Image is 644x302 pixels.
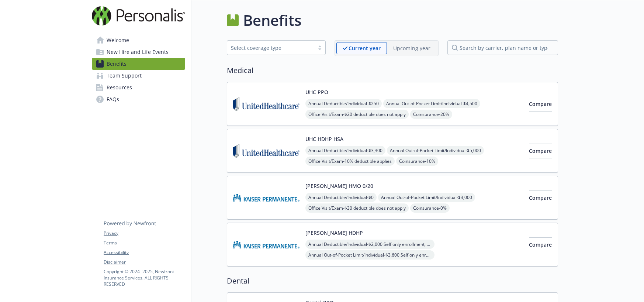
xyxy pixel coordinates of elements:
[92,82,185,93] a: Resources
[305,229,363,237] button: [PERSON_NAME] HDHP
[305,182,373,190] button: [PERSON_NAME] HMO 0/20
[104,230,185,237] a: Privacy
[305,135,343,143] button: UHC HDHP HSA
[393,44,430,52] p: Upcoming year
[233,88,300,120] img: United Healthcare Insurance Company carrier logo
[92,70,185,82] a: Team Support
[104,259,185,265] a: Disclaimer
[447,40,558,55] input: search by carrier, plan name or type
[233,135,300,167] img: United Healthcare Insurance Company carrier logo
[387,146,484,155] span: Annual Out-of-Pocket Limit/Individual - $5,000
[349,44,381,52] p: Current year
[107,58,127,70] span: Benefits
[529,100,552,107] span: Compare
[383,99,480,108] span: Annual Out-of-Pocket Limit/Individual - $4,500
[107,93,119,105] span: FAQs
[107,46,169,58] span: New Hire and Life Events
[92,58,185,70] a: Benefits
[305,193,377,202] span: Annual Deductible/Individual - $0
[305,157,395,166] span: Office Visit/Exam - 10% deductible applies
[107,70,142,82] span: Team Support
[305,110,409,119] span: Office Visit/Exam - $20 deductible does not apply
[305,99,382,108] span: Annual Deductible/Individual - $250
[233,229,300,260] img: Kaiser Permanente Insurance Company carrier logo
[107,34,129,46] span: Welcome
[227,65,558,76] h2: Medical
[92,34,185,46] a: Welcome
[227,275,558,286] h2: Dental
[410,110,452,119] span: Coinsurance - 20%
[529,147,552,154] span: Compare
[410,203,450,213] span: Coinsurance - 0%
[104,268,185,287] p: Copyright © 2024 - 2025 , Newfront Insurance Services, ALL RIGHTS RESERVED
[92,93,185,105] a: FAQs
[529,144,552,158] button: Compare
[233,182,300,213] img: Kaiser Permanente Insurance Company carrier logo
[529,191,552,205] button: Compare
[305,203,409,213] span: Office Visit/Exam - $30 deductible does not apply
[529,241,552,248] span: Compare
[243,9,301,31] h1: Benefits
[396,157,438,166] span: Coinsurance - 10%
[529,97,552,111] button: Compare
[107,82,132,93] span: Resources
[92,46,185,58] a: New Hire and Life Events
[305,88,328,96] button: UHC PPO
[529,194,552,201] span: Compare
[305,250,434,260] span: Annual Out-of-Pocket Limit/Individual - $3,600 Self only enrollment; $3,600 for any one member wi...
[378,193,475,202] span: Annual Out-of-Pocket Limit/Individual - $3,000
[231,44,311,52] div: Select coverage type
[104,240,185,246] a: Terms
[104,249,185,256] a: Accessibility
[529,237,552,252] button: Compare
[305,240,434,249] span: Annual Deductible/Individual - $2,000 Self only enrollment; $3,300 for any one member within a fa...
[305,146,385,155] span: Annual Deductible/Individual - $3,300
